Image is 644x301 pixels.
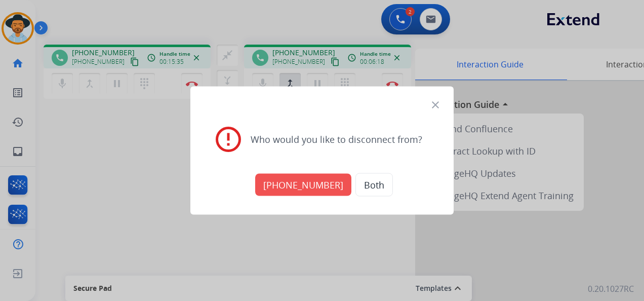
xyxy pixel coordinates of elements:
button: [PHONE_NUMBER] [255,174,351,196]
mat-icon: close [429,99,441,111]
button: Both [355,173,393,197]
span: Who would you like to disconnect from? [251,132,422,146]
mat-icon: error_outline [213,124,244,154]
p: 0.20.1027RC [588,283,634,295]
